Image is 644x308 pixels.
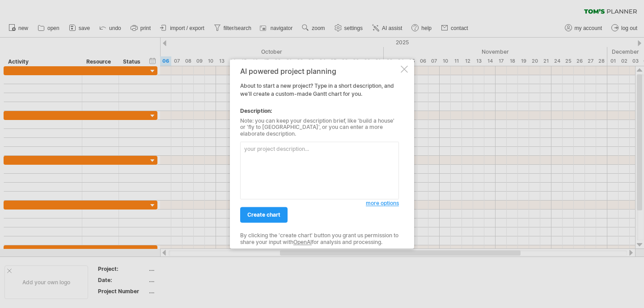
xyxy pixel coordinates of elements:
[366,200,399,207] span: more options
[293,239,312,245] a: OpenAI
[247,212,280,218] span: create chart
[240,207,288,223] a: create chart
[240,107,399,115] div: Description:
[240,67,399,240] div: About to start a new project? Type in a short description, and we'll create a custom-made Gantt c...
[240,118,399,137] div: Note: you can keep your description brief, like 'build a house' or 'fly to [GEOGRAPHIC_DATA]', or...
[240,67,399,75] div: AI powered project planning
[240,233,399,246] div: By clicking the 'create chart' button you grant us permission to share your input with for analys...
[366,200,399,208] a: more options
